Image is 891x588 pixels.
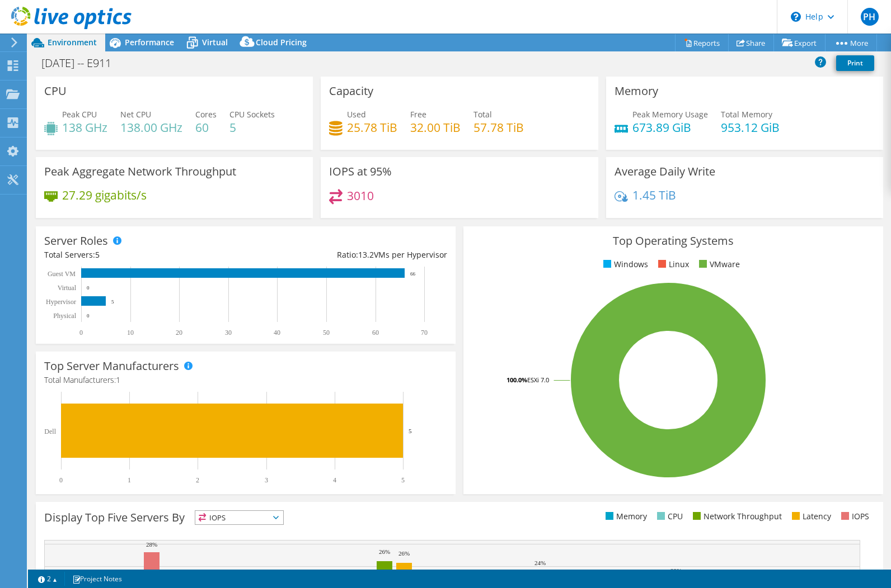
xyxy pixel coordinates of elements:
[44,428,56,435] text: Dell
[632,121,708,134] h4: 673.89 GiB
[95,249,100,260] span: 5
[690,510,782,523] li: Network Throughput
[62,121,107,134] h4: 138 GHz
[507,376,527,384] tspan: 100.0%
[79,329,83,336] text: 0
[229,109,275,120] span: CPU Sockets
[62,189,147,201] h4: 27.29 gigabits/s
[44,85,67,97] h3: CPU
[632,189,676,201] h4: 1.45 TiB
[127,329,134,336] text: 10
[44,165,236,178] h3: Peak Aggregate Network Throughput
[329,85,373,97] h3: Capacity
[111,299,114,305] text: 5
[721,121,780,134] h4: 953.12 GiB
[601,258,648,271] li: Windows
[728,34,774,51] a: Share
[195,511,283,524] span: IOPS
[527,376,549,384] tspan: ESXi 7.0
[473,109,492,120] span: Total
[836,55,874,71] a: Print
[274,329,280,336] text: 40
[44,249,246,261] div: Total Servers:
[176,329,182,336] text: 20
[825,34,877,51] a: More
[265,476,268,484] text: 3
[246,249,447,261] div: Ratio: VMs per Hypervisor
[347,121,397,134] h4: 25.78 TiB
[329,165,392,178] h3: IOPS at 95%
[333,476,336,484] text: 4
[372,329,379,336] text: 60
[87,285,90,291] text: 0
[53,312,76,320] text: Physical
[125,37,174,48] span: Performance
[146,541,157,548] text: 28%
[116,374,120,385] span: 1
[398,550,410,557] text: 26%
[410,109,426,120] span: Free
[128,476,131,484] text: 1
[229,121,275,134] h4: 5
[773,34,826,51] a: Export
[473,121,524,134] h4: 57.78 TiB
[120,121,182,134] h4: 138.00 GHz
[46,298,76,306] text: Hypervisor
[62,109,97,120] span: Peak CPU
[721,109,772,120] span: Total Memory
[196,476,199,484] text: 2
[64,572,130,586] a: Project Notes
[44,360,179,372] h3: Top Server Manufacturers
[838,510,869,523] li: IOPS
[347,189,374,202] h4: 3010
[791,12,801,22] svg: \n
[789,510,831,523] li: Latency
[87,313,90,319] text: 0
[120,109,151,120] span: Net CPU
[358,249,374,260] span: 13.2
[59,476,63,484] text: 0
[615,165,715,178] h3: Average Daily Write
[195,121,217,134] h4: 60
[44,235,108,247] h3: Server Roles
[421,329,428,336] text: 70
[202,37,228,48] span: Virtual
[654,510,683,523] li: CPU
[323,329,330,336] text: 50
[603,510,647,523] li: Memory
[632,109,708,120] span: Peak Memory Usage
[655,258,689,271] li: Linux
[48,37,97,48] span: Environment
[534,559,546,566] text: 24%
[401,476,405,484] text: 5
[409,428,412,434] text: 5
[48,270,76,278] text: Guest VM
[410,121,461,134] h4: 32.00 TiB
[44,374,447,386] h4: Total Manufacturers:
[58,284,77,292] text: Virtual
[615,85,658,97] h3: Memory
[472,235,875,247] h3: Top Operating Systems
[30,572,65,586] a: 2
[225,329,232,336] text: 30
[195,109,217,120] span: Cores
[36,57,129,69] h1: [DATE] -- E911
[379,548,390,555] text: 26%
[347,109,366,120] span: Used
[696,258,740,271] li: VMware
[670,567,682,574] text: 22%
[410,271,416,277] text: 66
[675,34,729,51] a: Reports
[861,8,879,26] span: PH
[256,37,307,48] span: Cloud Pricing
